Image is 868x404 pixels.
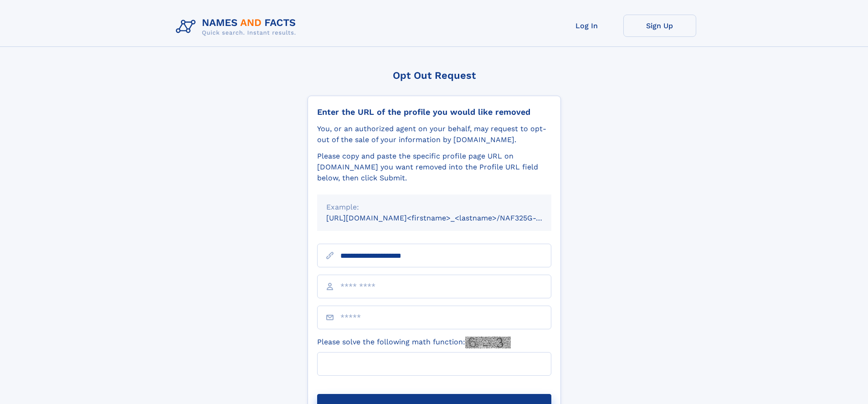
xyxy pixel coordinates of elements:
small: [URL][DOMAIN_NAME]<firstname>_<lastname>/NAF325G-xxxxxxxx [326,214,569,222]
div: Example: [326,202,542,213]
div: Please copy and paste the specific profile page URL on [DOMAIN_NAME] you want removed into the Pr... [317,151,551,184]
img: Logo Names and Facts [172,15,303,39]
div: Enter the URL of the profile you would like removed [317,107,551,117]
div: You, or an authorized agent on your behalf, may request to opt-out of the sale of your informatio... [317,123,551,145]
a: Sign Up [623,15,696,37]
label: Please solve the following math function: [317,337,511,348]
a: Log In [550,15,623,37]
div: Opt Out Request [308,70,561,81]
